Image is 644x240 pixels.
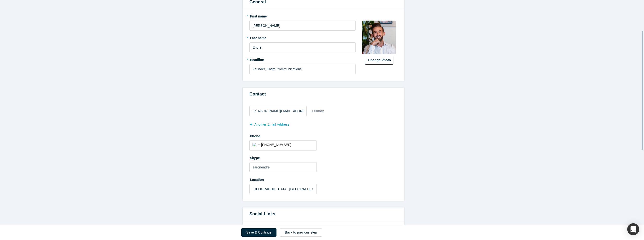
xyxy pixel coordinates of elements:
label: Skype [249,154,397,161]
label: Location [249,176,397,182]
button: another Email Address [249,120,294,129]
button: Change Photo [365,56,393,65]
label: Last name [249,34,356,41]
button: Save & Continue [241,228,276,237]
label: LinkedIn [249,224,264,231]
input: Enter a location [249,184,317,194]
div: Yourname/URL [336,224,361,233]
img: Profile user default [362,21,396,54]
label: Headline [249,56,356,62]
h3: Contact [249,91,397,97]
h3: Social Links [249,211,397,217]
div: Primary [312,107,324,115]
label: First name [249,12,356,19]
input: Partner, CEO [249,64,356,74]
label: Phone [249,132,397,139]
a: Back to previous step [280,228,322,237]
